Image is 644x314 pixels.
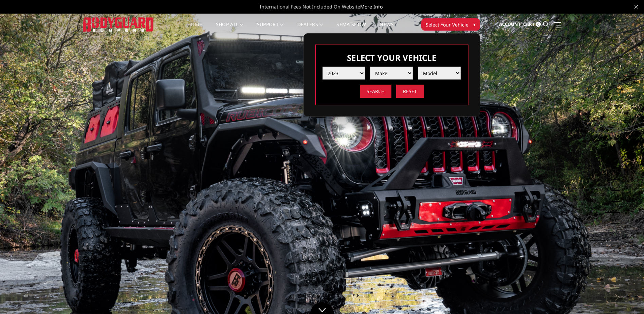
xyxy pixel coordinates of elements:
button: 3 of 5 [613,191,620,202]
a: Home [187,22,202,35]
a: Dealers [297,22,323,35]
h3: Select Your Vehicle [323,52,461,63]
button: Select Your Vehicle [421,18,480,31]
span: ▾ [473,21,476,28]
button: 5 of 5 [613,213,620,224]
button: 4 of 5 [613,202,620,213]
iframe: Chat Widget [610,281,644,314]
a: News [380,22,393,35]
a: Click to Down [310,302,334,314]
a: shop all [216,22,243,35]
span: Cart [523,21,535,27]
span: Account [499,21,521,27]
span: Select Your Vehicle [426,21,468,28]
input: Search [360,85,391,98]
button: 1 of 5 [613,169,620,180]
a: Account [499,15,521,34]
a: Cart 0 [523,15,541,34]
input: Reset [396,85,424,98]
a: More Info [360,3,383,10]
span: 0 [536,22,541,27]
button: 2 of 5 [613,180,620,191]
img: BODYGUARD BUMPERS [83,17,154,31]
select: Please select the value from list. [370,67,413,80]
a: SEMA Show [336,22,366,35]
a: Support [257,22,284,35]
